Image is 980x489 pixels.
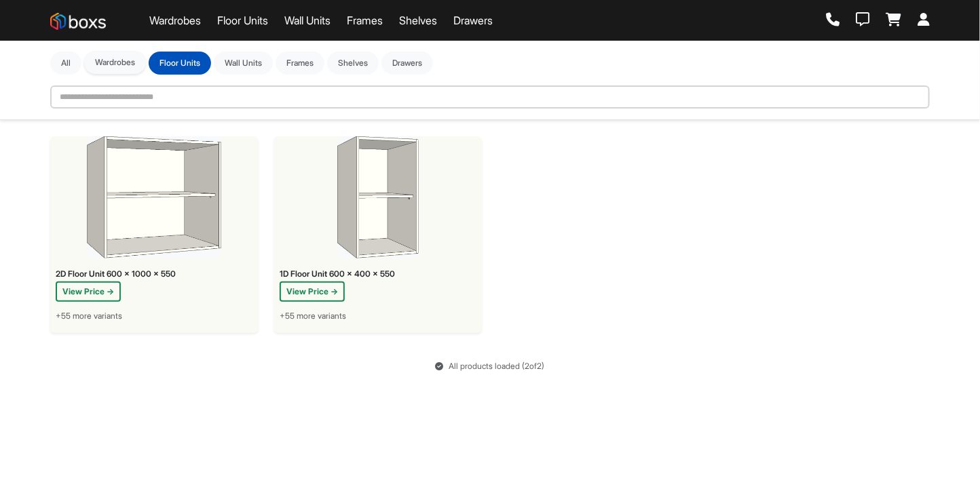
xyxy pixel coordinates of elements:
[50,13,106,30] img: Boxs Store logo
[399,12,437,28] a: Shelves
[217,12,268,28] a: Floor Units
[381,52,433,75] button: Drawers
[327,52,379,75] button: Shelves
[280,269,476,279] div: 1D Floor Unit 600 x 400 x 550
[149,12,201,28] a: Wardrobes
[918,13,930,28] a: Login
[56,281,121,302] button: View Price →
[50,52,81,75] button: All
[87,136,222,258] img: 2D Floor Unit 600 x 1000 x 550
[149,52,211,75] button: Floor Units
[280,281,345,302] button: View Price →
[56,269,252,279] div: 2D Floor Unit 600 x 1000 x 550
[337,136,419,258] img: 1D Floor Unit 600 x 400 x 550
[347,12,383,28] a: Frames
[453,12,493,28] a: Drawers
[50,136,258,333] a: 2D Floor Unit 600 x 1000 x 5502D Floor Unit 600 x 1000 x 550View Price →+55 more variants
[214,52,273,75] button: Wall Units
[276,52,324,75] button: Frames
[56,310,122,322] span: +55 more variants
[284,12,331,28] a: Wall Units
[280,310,346,322] span: +55 more variants
[42,360,938,372] div: All products loaded ( 2 of 2 )
[84,51,146,74] button: Wardrobes
[274,136,482,333] a: 1D Floor Unit 600 x 400 x 5501D Floor Unit 600 x 400 x 550View Price →+55 more variants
